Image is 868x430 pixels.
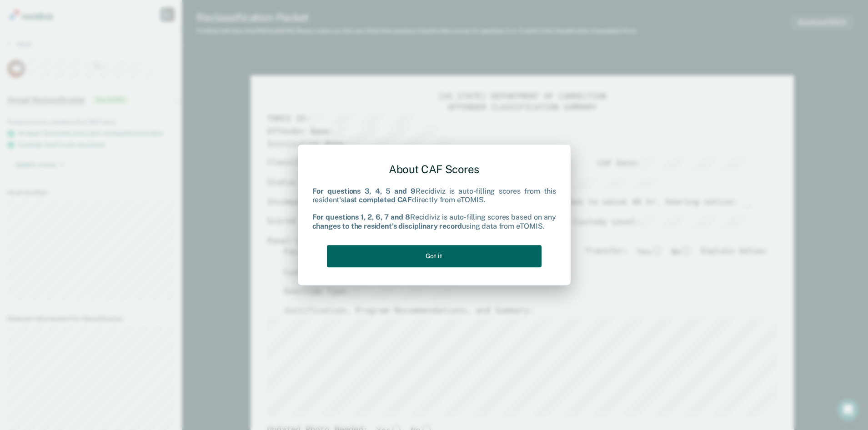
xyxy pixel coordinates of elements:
[344,195,412,204] b: last completed CAF
[312,155,556,183] div: About CAF Scores
[327,245,542,267] button: Got it
[312,187,556,230] div: Recidiviz is auto-filling scores from this resident's directly from eTOMIS. Recidiviz is auto-fil...
[312,187,416,195] b: For questions 3, 4, 5 and 9
[312,213,410,222] b: For questions 1, 2, 6, 7 and 8
[312,222,462,230] b: changes to the resident's disciplinary record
